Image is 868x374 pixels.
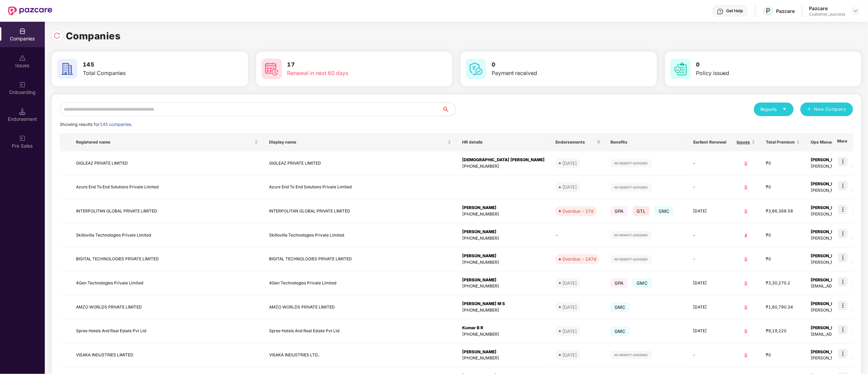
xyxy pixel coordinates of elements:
[610,159,652,167] img: svg+xml;base64,PHN2ZyB4bWxucz0iaHR0cDovL3d3dy53My5vcmcvMjAwMC9zdmciIHdpZHRoPSIxMjIiIGhlaWdodD0iMj...
[610,206,628,216] span: GPA
[457,133,550,151] th: HR details
[462,301,545,307] div: [PERSON_NAME] M S
[71,151,264,175] td: GIGLEAZ PRIVATE LIMITED
[766,139,795,145] span: Total Premium
[100,122,132,127] span: 145 companies.
[562,352,577,358] div: [DATE]
[462,355,545,361] div: [PHONE_NUMBER]
[562,304,577,311] div: [DATE]
[688,199,732,223] td: [DATE]
[809,12,846,17] div: Customer_success
[671,59,691,79] img: svg+xml;base64,PHN2ZyB4bWxucz0iaHR0cDovL3d3dy53My5vcmcvMjAwMC9zdmciIHdpZHRoPSI2MCIgaGVpZ2h0PSI2MC...
[264,343,457,368] td: VISAKA INDUSTRIES LTD..
[605,133,688,151] th: Benefits
[57,59,77,79] img: svg+xml;base64,PHN2ZyB4bWxucz0iaHR0cDovL3d3dy53My5vcmcvMjAwMC9zdmciIHdpZHRoPSI2MCIgaGVpZ2h0PSI2MC...
[766,208,800,214] div: ₹3,86,368.58
[264,175,457,200] td: Azure End To End Solutions Private Limited
[737,328,755,334] div: 0
[838,277,848,286] img: icon
[19,81,26,88] img: svg+xml;base64,PHN2ZyB3aWR0aD0iMjAiIGhlaWdodD0iMjAiIHZpZXdCb3g9IjAgMCAyMCAyMCIgZmlsbD0ibm9uZSIgeG...
[688,343,732,368] td: -
[562,280,577,286] div: [DATE]
[19,55,26,61] img: svg+xml;base64,PHN2ZyBpZD0iSXNzdWVzX2Rpc2FibGVkIiB4bWxucz0iaHR0cDovL3d3dy53My5vcmcvMjAwMC9zdmciIH...
[264,133,457,151] th: Display name
[83,60,205,69] h3: 145
[71,247,264,272] td: BIGITAL TECHNOLOGIES PRIVATE LIMITED
[737,184,755,190] div: 0
[54,32,60,39] img: svg+xml;base64,PHN2ZyBpZD0iUmVsb2FkLTMyeDMyIiB4bWxucz0iaHR0cDovL3d3dy53My5vcmcvMjAwMC9zdmciIHdpZH...
[737,280,755,286] div: 0
[71,272,264,296] td: 4Gen Technologies Private Limited
[776,8,795,14] div: Pazcare
[766,184,800,190] div: ₹0
[838,349,848,358] img: icon
[696,60,818,69] h3: 0
[800,102,853,116] button: plusNew Company
[737,352,755,358] div: 0
[462,259,545,266] div: [PHONE_NUMBER]
[597,140,601,144] span: filter
[262,59,282,79] img: svg+xml;base64,PHN2ZyB4bWxucz0iaHR0cDovL3d3dy53My5vcmcvMjAwMC9zdmciIHdpZHRoPSI2MCIgaGVpZ2h0PSI2MC...
[562,160,577,167] div: [DATE]
[766,352,800,358] div: ₹0
[462,349,545,355] div: [PERSON_NAME]
[264,223,457,247] td: Skillovilla Technologies Private Limited
[838,205,848,214] img: icon
[492,60,614,69] h3: 0
[71,133,264,151] th: Registered name
[610,302,630,312] span: GMC
[766,7,771,15] span: P
[766,160,800,167] div: ₹0
[462,235,545,242] div: [PHONE_NUMBER]
[462,283,545,289] div: [PHONE_NUMBER]
[688,272,732,296] td: [DATE]
[66,29,121,43] h1: Companies
[610,351,652,359] img: svg+xml;base64,PHN2ZyB4bWxucz0iaHR0cDovL3d3dy53My5vcmcvMjAwMC9zdmciIHdpZHRoPSIxMjIiIGhlaWdodD0iMj...
[492,69,614,77] div: Payment received
[462,277,545,283] div: [PERSON_NAME]
[562,184,577,190] div: [DATE]
[462,331,545,338] div: [PHONE_NUMBER]
[462,211,545,218] div: [PHONE_NUMBER]
[737,139,750,145] span: Issues
[71,319,264,343] td: Spree Hotels And Real Estate Pvt Ltd
[462,325,545,331] div: Kumar B R
[264,272,457,296] td: 4Gen Technologies Private Limited
[766,232,800,239] div: ₹0
[732,133,761,151] th: Issues
[264,199,457,223] td: INTERPOLITAN GLOBAL PRIVATE LIMITED
[688,247,732,272] td: -
[71,295,264,319] td: AMZO WORLDS PRIVATE LIMITED
[737,232,755,239] div: 4
[838,181,848,190] img: icon
[766,256,800,262] div: ₹0
[462,307,545,314] div: [PHONE_NUMBER]
[462,157,545,163] div: [DEMOGRAPHIC_DATA] [PERSON_NAME]
[264,319,457,343] td: Spree Hotels And Real Estate Pvt Ltd
[655,206,674,216] span: GMC
[807,107,812,112] span: plus
[71,223,264,247] td: Skillovilla Technologies Private Limited
[550,223,605,247] td: -
[737,304,755,311] div: 0
[264,247,457,272] td: BIGITAL TECHNOLOGIES PRIVATE LIMITED
[633,206,650,216] span: GTL
[766,328,800,334] div: ₹9,19,220
[442,102,456,116] button: search
[688,151,732,175] td: -
[737,160,755,167] div: 0
[610,255,652,263] img: svg+xml;base64,PHN2ZyB4bWxucz0iaHR0cDovL3d3dy53My5vcmcvMjAwMC9zdmciIHdpZHRoPSIxMjIiIGhlaWdodD0iMj...
[610,278,628,288] span: GPA
[610,183,652,191] img: svg+xml;base64,PHN2ZyB4bWxucz0iaHR0cDovL3d3dy53My5vcmcvMjAwMC9zdmciIHdpZHRoPSIxMjIiIGhlaWdodD0iMj...
[555,139,594,145] span: Endorsements
[19,135,26,142] img: svg+xml;base64,PHN2ZyB3aWR0aD0iMjAiIGhlaWdodD0iMjAiIHZpZXdCb3g9IjAgMCAyMCAyMCIgZmlsbD0ibm9uZSIgeG...
[838,301,848,310] img: icon
[466,59,486,79] img: svg+xml;base64,PHN2ZyB4bWxucz0iaHR0cDovL3d3dy53My5vcmcvMjAwMC9zdmciIHdpZHRoPSI2MCIgaGVpZ2h0PSI2MC...
[562,328,577,335] div: [DATE]
[71,175,264,200] td: Azure End To End Solutions Private Limited
[838,229,848,238] img: icon
[688,133,732,151] th: Earliest Renewal
[562,208,593,214] div: Overdue - 27d
[76,139,253,145] span: Registered name
[264,151,457,175] td: GIGLEAZ PRIVATE LIMITED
